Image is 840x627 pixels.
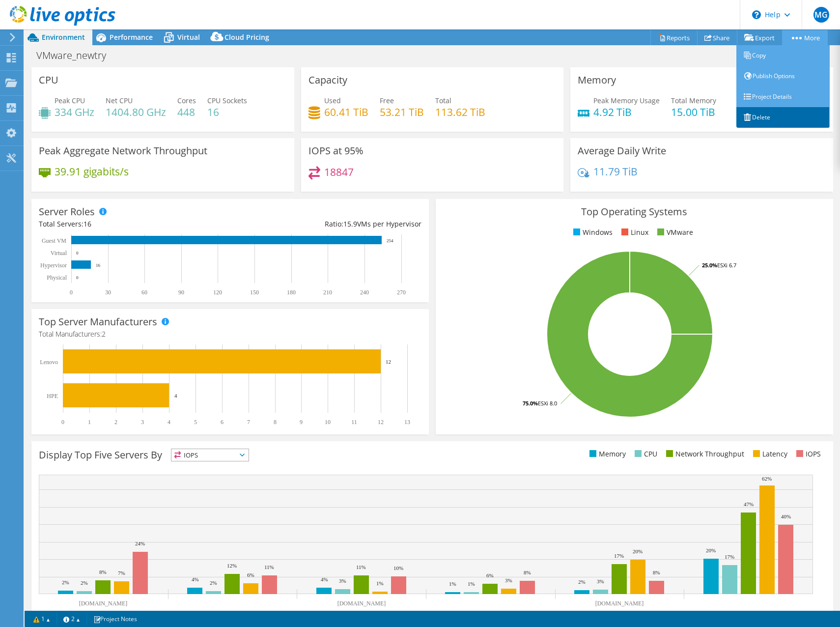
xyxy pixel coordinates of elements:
[397,289,406,296] text: 270
[587,449,626,459] li: Memory
[224,32,269,42] span: Cloud Pricing
[39,316,157,327] h3: Top Server Manufacturers
[55,107,94,117] h4: 334 GHz
[614,553,624,559] text: 17%
[177,107,196,117] h4: 448
[32,50,121,61] h1: VMware_newtry
[61,419,64,426] text: 0
[538,399,557,407] tspan: ESXi 8.0
[356,564,366,570] text: 11%
[178,289,184,296] text: 90
[632,449,657,459] li: CPU
[404,419,410,426] text: 13
[702,261,717,269] tspan: 25.0%
[794,449,821,459] li: IOPS
[56,613,87,625] a: 2
[177,32,200,42] span: Virtual
[633,548,643,554] text: 20%
[39,329,421,340] h4: Total Manufacturers:
[752,10,761,19] svg: \n
[141,419,144,426] text: 3
[118,570,125,576] text: 7%
[664,449,744,459] li: Network Throughput
[141,289,147,296] text: 60
[717,261,736,269] tspan: ESXi 6.7
[194,419,197,426] text: 5
[39,206,95,217] h3: Server Roles
[51,250,67,256] text: Virtual
[230,219,421,229] div: Ratio: VMs per Hypervisor
[323,289,332,296] text: 210
[393,565,403,571] text: 10%
[27,613,57,625] a: 1
[213,289,222,296] text: 120
[376,580,384,586] text: 1%
[264,564,274,570] text: 11%
[247,572,254,578] text: 6%
[110,32,153,42] span: Performance
[208,610,257,617] text: [DOMAIN_NAME]
[76,275,79,280] text: 0
[324,107,368,117] h4: 60.41 TiB
[81,580,88,586] text: 2%
[524,570,531,575] text: 8%
[343,219,357,228] span: 15.9
[578,579,586,585] text: 2%
[42,237,66,244] text: Guest VM
[171,449,249,461] span: IOPS
[47,393,58,399] text: HPE
[593,166,638,177] h4: 11.79 TiB
[86,613,144,625] a: Project Notes
[655,227,693,238] li: VMware
[39,145,207,156] h3: Peak Aggregate Network Throughput
[339,578,346,584] text: 3%
[751,449,787,459] li: Latency
[88,419,91,426] text: 1
[47,274,67,281] text: Physical
[324,167,354,177] h4: 18847
[168,419,170,426] text: 4
[174,393,177,399] text: 4
[106,96,133,105] span: Net CPU
[325,419,331,426] text: 10
[671,96,716,105] span: Total Memory
[221,419,224,426] text: 6
[247,419,250,426] text: 7
[55,96,85,105] span: Peak CPU
[671,107,716,117] h4: 15.00 TiB
[781,513,791,519] text: 40%
[435,96,451,105] span: Total
[210,580,217,586] text: 2%
[106,107,166,117] h4: 1404.80 GHz
[380,96,394,105] span: Free
[736,107,830,128] a: Delete
[742,610,755,617] text: Other
[813,7,829,23] span: MG
[578,145,666,156] h3: Average Daily Write
[736,66,830,86] a: Publish Options
[466,610,515,617] text: [DOMAIN_NAME]
[468,581,475,587] text: 1%
[39,75,58,85] h3: CPU
[250,289,259,296] text: 150
[287,289,296,296] text: 180
[523,399,538,407] tspan: 75.0%
[597,578,604,584] text: 3%
[593,107,660,117] h4: 4.92 TiB
[76,251,79,256] text: 0
[505,577,512,583] text: 3%
[207,96,247,105] span: CPU Sockets
[227,563,237,569] text: 12%
[40,359,58,366] text: Lenovo
[380,107,424,117] h4: 53.21 TiB
[300,419,303,426] text: 9
[736,45,830,66] a: Copy
[79,600,128,607] text: [DOMAIN_NAME]
[207,107,247,117] h4: 16
[102,329,106,339] span: 2
[105,289,111,296] text: 30
[40,262,67,269] text: Hypervisor
[593,96,660,105] span: Peak Memory Usage
[486,572,494,578] text: 6%
[744,501,754,507] text: 47%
